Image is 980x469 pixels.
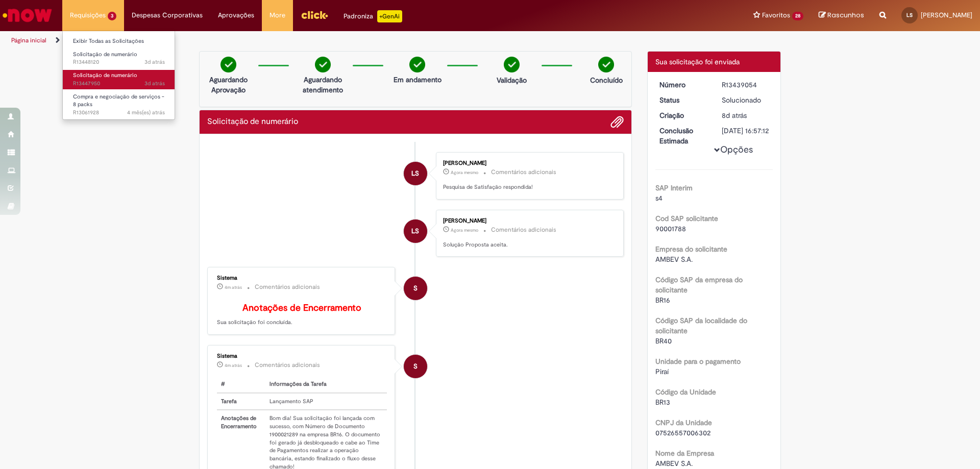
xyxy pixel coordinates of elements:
[655,244,727,254] b: Empresa do solicitante
[491,226,556,234] small: Comentários adicionais
[144,58,165,66] span: 3d atrás
[827,10,864,20] span: Rascunhos
[655,214,718,223] b: Cod SAP solicitante
[655,275,743,294] b: Código SAP da empresa do solicitante
[655,398,670,407] span: BR13
[722,111,747,120] span: 8d atrás
[217,376,265,393] th: #
[144,80,165,87] span: 3d atrás
[73,93,164,109] span: Compra e negociação de serviços - 8 packs
[1,5,54,26] img: ServiceNow
[127,109,165,116] time: 15/05/2025 11:51:52
[377,10,402,22] p: +GenAi
[265,393,387,410] td: Lançamento SAP
[404,162,427,185] div: Lyvia Senna Teixeira Da Silva
[255,361,320,369] small: Comentários adicionais
[762,10,790,20] span: Favoritos
[610,115,624,129] button: Adicionar anexos
[225,284,242,290] time: 29/08/2025 11:28:01
[722,111,747,120] time: 22/08/2025 10:32:16
[63,70,175,89] a: Aberto R13447950 : Solicitação de numerário
[218,10,254,20] span: Aprovações
[108,12,116,20] span: 3
[132,10,203,20] span: Despesas Corporativas
[655,316,747,335] b: Código SAP da localidade do solicitante
[413,276,418,301] span: S
[655,428,710,437] span: 07526557006302
[655,224,686,233] span: 90001788
[792,12,803,20] span: 28
[652,110,715,120] dt: Criação
[655,255,693,264] span: AMBEV S.A.
[73,109,165,117] span: R13061928
[409,57,425,72] img: check-circle-green.png
[217,353,387,359] div: Sistema
[298,75,348,95] p: Aguardando atendimento
[63,91,175,113] a: Aberto R13061928 : Compra e negociação de serviços - 8 packs
[443,218,613,224] div: [PERSON_NAME]
[242,302,361,314] b: Anotações de Encerramento
[921,11,972,19] span: [PERSON_NAME]
[127,109,165,116] span: 4 mês(es) atrás
[217,393,265,410] th: Tarefa
[265,376,387,393] th: Informações da Tarefa
[655,449,714,458] b: Nome da Empresa
[70,10,106,20] span: Requisições
[655,367,669,376] span: Piraí
[73,51,137,58] span: Solicitação de numerário
[443,183,613,191] p: Pesquisa de Satisfação respondida!
[819,11,864,20] a: Rascunhos
[443,160,613,166] div: [PERSON_NAME]
[655,387,716,397] b: Código da Unidade
[315,57,331,72] img: check-circle-green.png
[504,57,520,72] img: check-circle-green.png
[63,49,175,68] a: Aberto R13448120 : Solicitação de numerário
[655,295,670,305] span: BR16
[652,80,715,90] dt: Número
[655,57,740,66] span: Sua solicitação foi enviada
[404,355,427,378] div: System
[655,357,741,366] b: Unidade para o pagamento
[590,75,623,85] p: Concluído
[655,336,672,345] span: BR40
[655,193,663,203] span: s4
[255,283,320,291] small: Comentários adicionais
[451,227,478,233] span: Agora mesmo
[269,10,285,20] span: More
[144,80,165,87] time: 26/08/2025 11:48:19
[411,219,419,243] span: LS
[217,275,387,281] div: Sistema
[217,303,387,327] p: Sua solicitação foi concluída.
[11,36,46,44] a: Página inicial
[404,219,427,243] div: Lyvia Senna Teixeira Da Silva
[451,227,478,233] time: 29/08/2025 11:31:55
[451,169,478,176] time: 29/08/2025 11:32:04
[655,418,712,427] b: CNPJ da Unidade
[655,459,693,468] span: AMBEV S.A.
[225,284,242,290] span: 4m atrás
[443,241,613,249] p: Solução Proposta aceita.
[491,168,556,177] small: Comentários adicionais
[722,110,769,120] div: 22/08/2025 10:32:16
[652,95,715,105] dt: Status
[652,126,715,146] dt: Conclusão Estimada
[497,75,527,85] p: Validação
[207,117,298,127] h2: Solicitação de numerário Histórico de tíquete
[8,31,646,50] ul: Trilhas de página
[404,277,427,300] div: System
[411,161,419,186] span: LS
[655,183,693,192] b: SAP Interim
[451,169,478,176] span: Agora mesmo
[144,58,165,66] time: 26/08/2025 12:19:42
[62,31,175,120] ul: Requisições
[394,75,442,85] p: Em andamento
[722,126,769,136] div: [DATE] 16:57:12
[73,58,165,66] span: R13448120
[73,80,165,88] span: R13447950
[722,95,769,105] div: Solucionado
[301,7,328,22] img: click_logo_yellow_360x200.png
[598,57,614,72] img: check-circle-green.png
[722,80,769,90] div: R13439054
[225,362,242,368] time: 29/08/2025 11:27:59
[220,57,236,72] img: check-circle-green.png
